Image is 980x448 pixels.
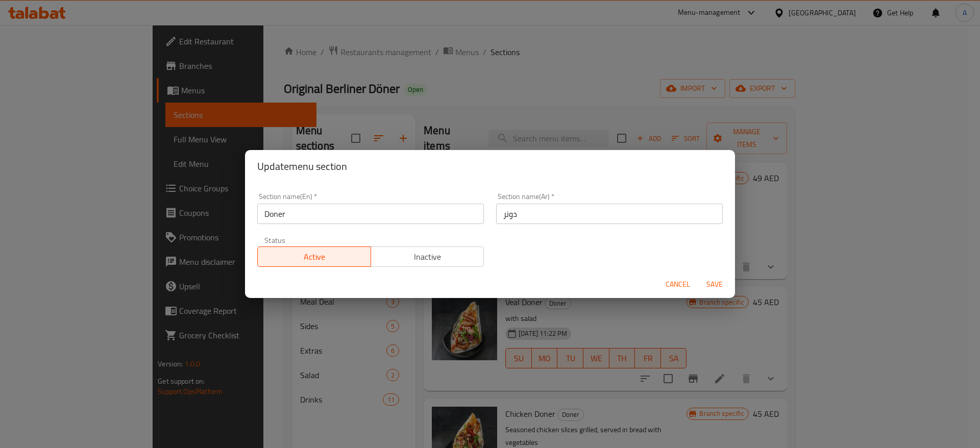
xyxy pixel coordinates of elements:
[661,275,694,294] button: Cancel
[375,250,480,264] span: Inactive
[371,246,484,267] button: Inactive
[666,278,690,291] span: Cancel
[257,204,484,224] input: Please enter section name(en)
[262,250,367,264] span: Active
[698,275,731,294] button: Save
[257,246,371,267] button: Active
[496,204,723,224] input: Please enter section name(ar)
[257,158,723,175] h2: Update menu section
[702,278,727,291] span: Save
